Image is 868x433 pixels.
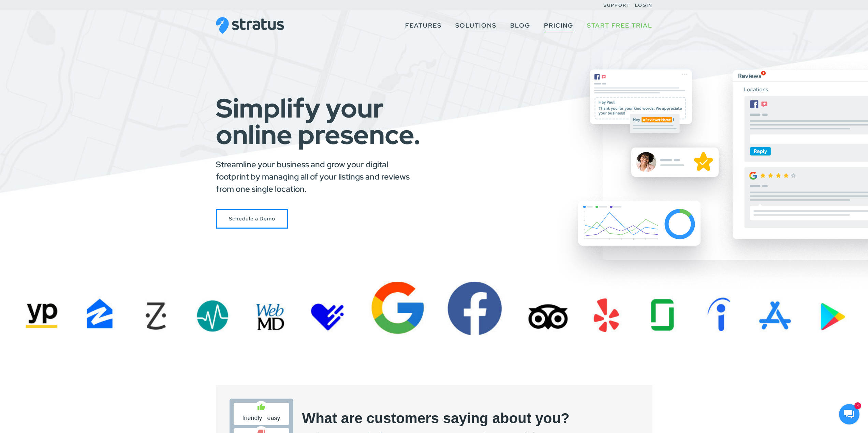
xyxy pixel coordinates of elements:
p: Streamline your business and grow your digital footprint by managing all of your listings and rev... [216,158,412,195]
a: Start Free Trial [587,19,652,32]
span: friendly easy [242,414,280,422]
nav: Primary [398,10,652,41]
a: Blog [510,19,530,32]
a: Support [604,2,630,8]
h2: What are customers saying about you? [302,410,570,427]
a: Pricing [544,19,573,32]
iframe: HelpCrunch [837,402,861,426]
h1: Simplify your online presence. [216,95,434,148]
a: Solutions [455,19,497,32]
a: Features [405,19,442,32]
a: Schedule a Stratus Demo with Us [216,209,288,229]
img: Stratus [216,17,284,34]
a: Login [635,2,652,8]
